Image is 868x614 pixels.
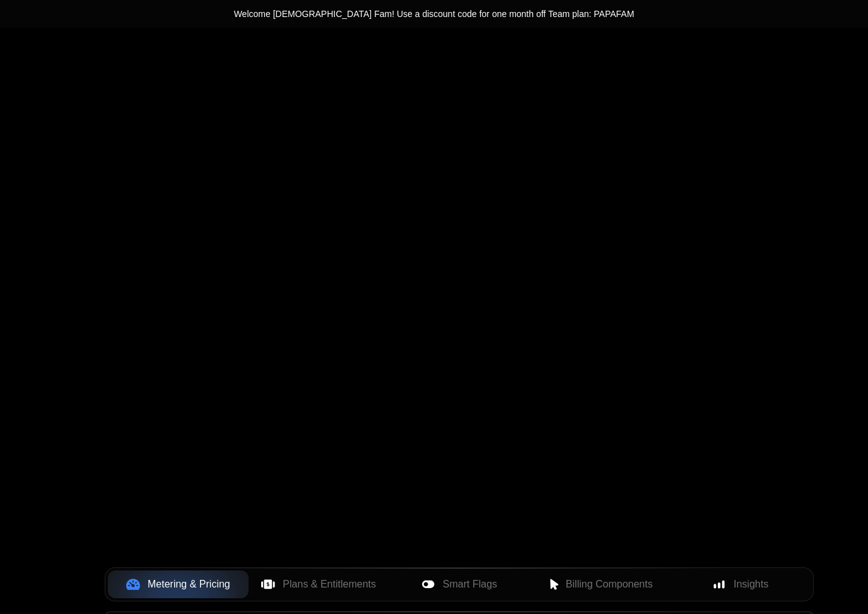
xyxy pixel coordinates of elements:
[389,570,530,598] button: Smart Flags
[670,570,811,598] button: Insights
[566,577,653,592] span: Billing Components
[234,8,635,20] div: Welcome [DEMOGRAPHIC_DATA] Fam! Use a discount code for one month off Team plan: PAPAFAM
[283,577,376,592] span: Plans & Entitlements
[108,570,249,598] button: Metering & Pricing
[443,577,497,592] span: Smart Flags
[734,577,768,592] span: Insights
[529,570,670,598] button: Billing Components
[148,577,230,592] span: Metering & Pricing
[249,570,389,598] button: Plans & Entitlements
